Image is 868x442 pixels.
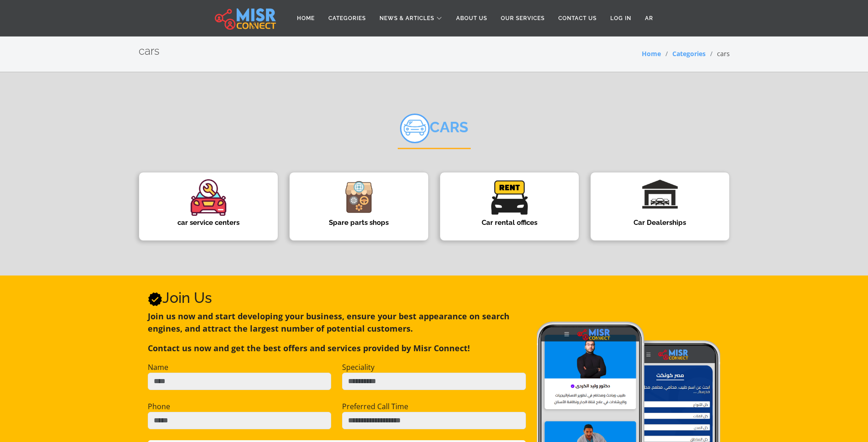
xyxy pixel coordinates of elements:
img: سيارات [400,114,430,143]
a: Home [290,10,322,27]
p: Contact us now and get the best offers and services provided by Misr Connect! [148,342,526,354]
label: Preferred Call Time [342,401,408,412]
h4: Car Dealerships [604,218,716,227]
a: Categories [322,10,373,27]
label: Phone [148,401,170,412]
span: News & Articles [379,14,434,22]
a: Contact Us [551,10,603,27]
a: Spare parts shops [284,172,434,241]
h4: Car rental offices [454,218,565,227]
img: main.misr_connect [215,7,276,30]
a: Log in [603,10,638,27]
label: Speciality [342,362,374,373]
a: car service centers [133,172,284,241]
a: Car rental offices [434,172,585,241]
svg: Verified account [148,292,162,307]
img: 4D0No2wnapMcsqei4VGS.png [491,179,528,216]
img: BG2E4uZdXmJTIbhpMutf.png [190,179,227,216]
label: Name [148,362,168,373]
a: Our Services [494,10,551,27]
img: u42mabnuvY3ZvW1bm4ip.png [642,179,678,210]
h2: cars [139,45,160,58]
a: Home [642,49,661,58]
a: Car Dealerships [585,172,735,241]
h2: Join Us [148,289,526,307]
h4: Spare parts shops [303,218,415,227]
a: AR [638,10,660,27]
a: News & Articles [373,10,449,27]
a: Categories [672,49,706,58]
img: DioDv1bSgH4l478P0vwz.png [341,179,377,216]
li: cars [706,49,730,58]
p: Join us now and start developing your business, ensure your best appearance on search engines, an... [148,310,526,335]
a: About Us [449,10,494,27]
h4: car service centers [153,218,264,227]
h2: cars [398,114,471,149]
